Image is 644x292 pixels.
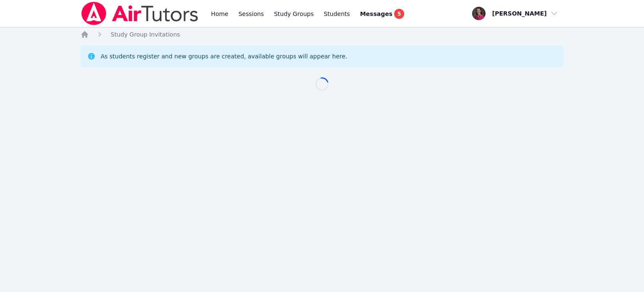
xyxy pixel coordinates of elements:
[80,2,199,25] img: Air Tutors
[101,52,347,61] div: As students register and new groups are created, available groups will appear here.
[111,31,180,38] span: Study Group Invitations
[360,10,392,18] span: Messages
[111,30,180,39] a: Study Group Invitations
[80,30,563,39] nav: Breadcrumb
[394,9,404,19] span: 5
